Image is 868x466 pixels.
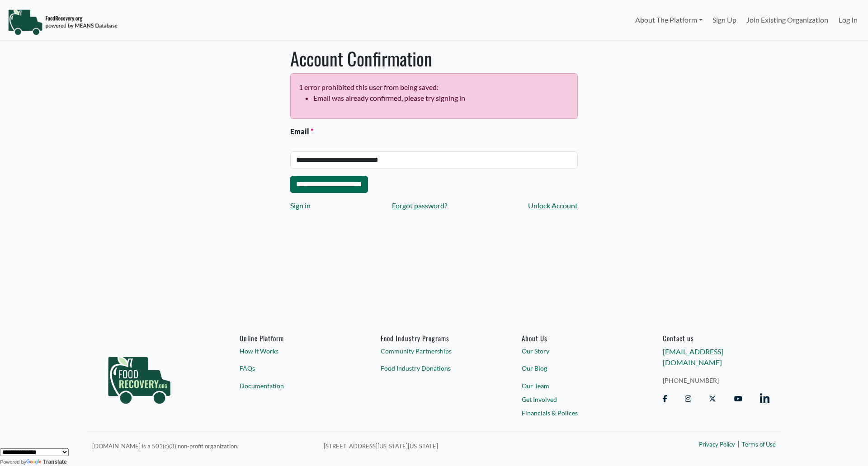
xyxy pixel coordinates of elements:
[742,440,776,449] a: Terms of Use
[663,347,723,367] a: [EMAIL_ADDRESS][DOMAIN_NAME]
[313,93,570,104] li: Email was already confirmed, please try signing in
[630,11,707,29] a: About The Platform
[324,440,602,451] p: [STREET_ADDRESS][US_STATE][US_STATE]
[92,440,313,451] p: [DOMAIN_NAME] is a 501(c)(3) non-profit organization.
[708,11,741,29] a: Sign Up
[240,363,346,373] a: FAQs
[240,334,346,342] h6: Online Platform
[26,459,67,465] a: Translate
[522,363,628,373] a: Our Blog
[26,459,43,466] img: Google Translate
[663,376,769,385] a: [PHONE_NUMBER]
[392,200,447,211] a: Forgot password?
[699,440,735,449] a: Privacy Policy
[290,73,578,119] div: 1 error prohibited this user from being saved:
[663,334,769,342] h6: Contact us
[290,200,311,211] a: Sign in
[522,381,628,391] a: Our Team
[290,47,578,69] h1: Account Confirmation
[522,334,628,342] a: About Us
[522,408,628,417] a: Financials & Polices
[99,334,180,420] img: food_recovery_green_logo-76242d7a27de7ed26b67be613a865d9c9037ba317089b267e0515145e5e51427.png
[522,395,628,404] a: Get Involved
[240,381,346,391] a: Documentation
[522,346,628,356] a: Our Story
[8,9,118,36] img: NavigationLogo_FoodRecovery-91c16205cd0af1ed486a0f1a7774a6544ea792ac00100771e7dd3ec7c0e58e41.png
[834,11,863,29] a: Log In
[381,346,487,356] a: Community Partnerships
[528,200,578,211] a: Unlock Account
[381,363,487,373] a: Food Industry Donations
[290,126,313,137] label: Email
[381,334,487,342] h6: Food Industry Programs
[240,346,346,356] a: How It Works
[741,11,833,29] a: Join Existing Organization
[737,438,740,449] span: |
